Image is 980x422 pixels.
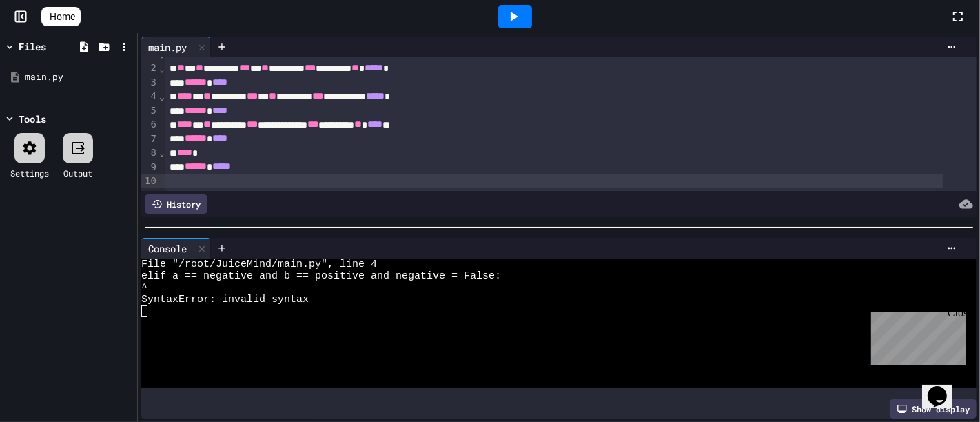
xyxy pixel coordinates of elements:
div: Files [19,39,46,54]
span: Fold line [159,63,165,74]
div: main.py [141,40,194,54]
div: 3 [141,76,159,90]
div: Show display [890,399,977,419]
div: 9 [141,161,159,174]
iframe: chat widget [866,307,966,365]
div: 7 [141,132,159,146]
span: ^ [141,282,147,294]
div: 8 [141,146,159,160]
span: elif a == negative and b == positive and negative = False: [141,270,501,282]
span: File "/root/JuiceMind/main.py", line 4 [141,259,377,270]
span: Fold line [159,91,165,102]
span: SyntaxError: invalid syntax [141,294,309,305]
div: Tools [19,112,46,126]
div: 5 [141,104,159,118]
div: 10 [141,174,159,188]
span: Fold line [159,147,165,158]
div: History [145,194,207,214]
div: 4 [141,90,159,103]
div: Settings [10,167,49,179]
div: 2 [141,61,159,75]
iframe: chat widget [922,367,966,408]
div: main.py [25,70,132,84]
a: Home [41,7,81,26]
span: Home [50,10,75,23]
div: Chat with us now!Close [6,6,95,88]
div: Console [141,238,211,259]
div: Console [141,241,194,256]
div: main.py [141,37,211,57]
div: Output [63,167,92,179]
div: 6 [141,118,159,132]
